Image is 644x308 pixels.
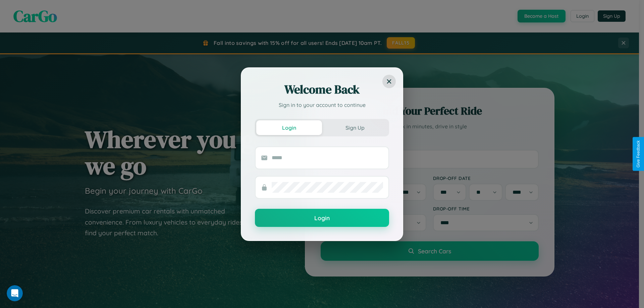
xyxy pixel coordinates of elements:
[255,209,389,227] button: Login
[256,120,322,135] button: Login
[7,285,23,301] iframe: Intercom live chat
[322,120,388,135] button: Sign Up
[255,101,389,109] p: Sign in to your account to continue
[255,81,389,98] h2: Welcome Back
[636,140,641,168] div: Give Feedback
